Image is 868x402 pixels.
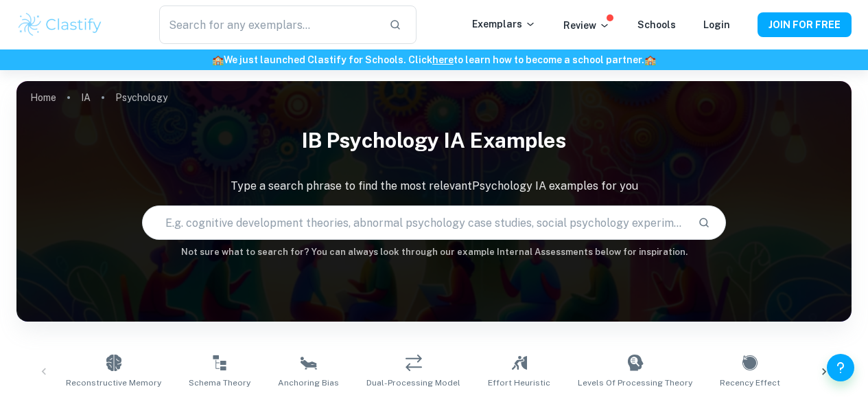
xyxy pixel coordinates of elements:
a: here [432,54,454,65]
span: Reconstructive Memory [66,377,161,389]
button: JOIN FOR FREE [758,12,852,37]
span: Effort Heuristic [488,377,550,389]
span: Anchoring Bias [278,377,339,389]
a: Login [703,19,730,30]
p: Psychology [115,90,167,105]
input: E.g. cognitive development theories, abnormal psychology case studies, social psychology experime... [143,203,688,242]
span: Recency Effect [720,377,780,389]
button: Search [692,211,716,234]
img: Clastify logo [16,11,104,38]
input: Search for any exemplars... [159,5,379,44]
span: Schema Theory [189,377,250,389]
a: IA [81,88,91,107]
span: 🏫 [212,54,224,65]
p: Review [563,18,610,33]
a: Schools [637,19,676,30]
span: Dual-Processing Model [366,377,460,389]
button: Help and Feedback [827,354,854,381]
p: Type a search phrase to find the most relevant Psychology IA examples for you [16,178,852,194]
h6: Not sure what to search for? You can always look through our example Internal Assessments below f... [16,245,852,259]
p: Exemplars [472,16,536,32]
h1: IB Psychology IA examples [16,120,852,161]
span: 🏫 [644,54,656,65]
a: Home [30,88,56,107]
span: Levels of Processing Theory [578,377,692,389]
h6: We just launched Clastify for Schools. Click to learn how to become a school partner. [3,52,865,67]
